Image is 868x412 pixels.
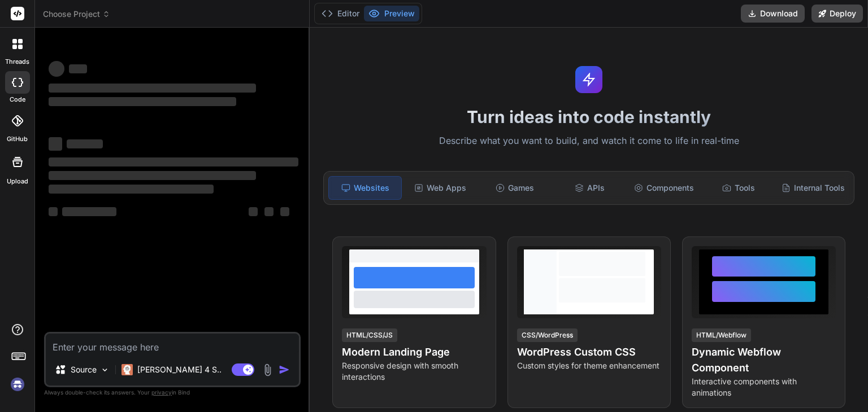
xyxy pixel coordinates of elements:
span: ‌ [280,207,289,216]
div: Internal Tools [777,176,849,200]
span: ‌ [49,84,256,93]
div: HTML/Webflow [692,328,751,342]
span: ‌ [49,157,298,166]
span: ‌ [49,207,58,216]
label: threads [5,57,29,67]
span: ‌ [49,97,236,106]
img: icon [279,364,290,375]
span: ‌ [49,137,62,151]
div: CSS/WordPress [517,328,578,342]
img: attachment [261,363,274,376]
span: Choose Project [43,8,110,20]
p: Responsive design with smooth interactions [342,360,486,383]
button: Download [741,5,805,23]
h4: WordPress Custom CSS [517,344,661,360]
span: ‌ [62,207,116,216]
p: Custom styles for theme enhancement [517,360,661,371]
span: ‌ [67,139,103,148]
span: ‌ [249,207,258,216]
span: privacy [151,389,172,396]
button: Deploy [811,5,863,23]
img: Pick Models [100,365,110,375]
label: code [10,95,25,104]
div: Tools [702,176,775,200]
p: Interactive components with animations [692,376,836,398]
div: HTML/CSS/JS [342,328,397,342]
p: [PERSON_NAME] 4 S.. [137,364,222,375]
div: APIs [553,176,626,200]
div: Web Apps [404,176,476,200]
p: Source [71,364,97,375]
label: Upload [7,177,28,186]
p: Describe what you want to build, and watch it come to life in real-time [316,134,861,148]
span: ‌ [49,185,214,194]
div: Websites [328,176,402,200]
span: ‌ [264,207,274,216]
span: ‌ [49,61,64,77]
span: ‌ [69,64,87,73]
h4: Dynamic Webflow Component [692,344,836,376]
img: Claude 4 Sonnet [121,364,133,375]
img: signin [8,375,27,394]
p: Always double-check its answers. Your in Bind [44,387,301,398]
div: Components [628,176,700,200]
span: ‌ [49,171,256,180]
h1: Turn ideas into code instantly [316,107,861,127]
button: Editor [317,6,364,21]
label: GitHub [7,134,28,144]
div: Games [479,176,551,200]
h4: Modern Landing Page [342,344,486,360]
button: Preview [364,6,419,21]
